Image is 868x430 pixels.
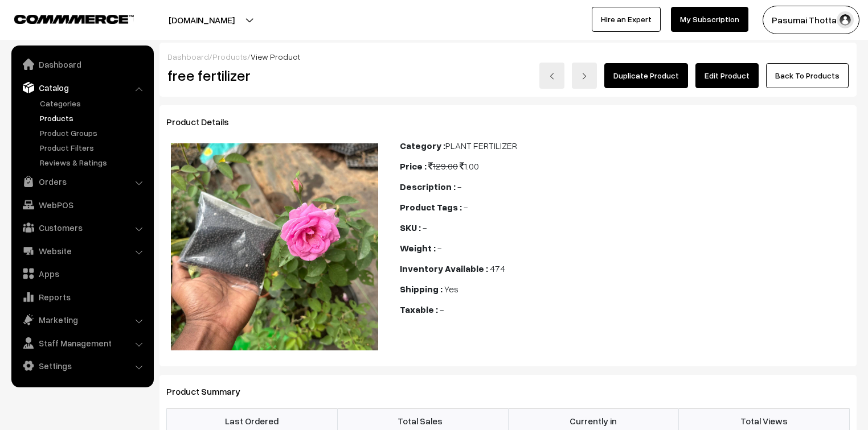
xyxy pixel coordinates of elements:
[14,333,150,353] a: Staff Management
[581,73,588,80] img: right-arrow.png
[428,160,458,172] span: 129.00
[400,283,443,295] b: Shipping :
[437,242,441,254] span: -
[490,263,505,274] span: 474
[166,386,254,397] span: Product Summary
[464,201,468,213] span: -
[400,140,445,151] b: Category :
[167,52,209,61] a: Dashboard
[212,52,247,61] a: Products
[251,52,300,61] span: View Product
[14,171,150,192] a: Orders
[604,63,688,88] a: Duplicate Product
[671,7,748,32] a: My Subscription
[837,11,854,28] img: user
[14,11,114,25] a: COMMMERCE
[14,77,150,98] a: Catalog
[37,112,150,124] a: Products
[14,355,150,376] a: Settings
[548,73,555,80] img: left-arrow.png
[400,159,850,173] div: 1.00
[400,242,436,254] b: Weight :
[400,201,462,213] b: Product Tags :
[37,142,150,154] a: Product Filters
[14,287,150,307] a: Reports
[14,217,150,238] a: Customers
[37,127,150,139] a: Product Groups
[166,116,243,127] span: Product Details
[14,263,150,284] a: Apps
[400,181,456,192] b: Description :
[400,304,438,315] b: Taxable :
[695,63,759,88] a: Edit Product
[444,283,458,295] span: Yes
[167,67,383,84] h2: free fertilizer
[423,222,427,233] span: -
[592,7,661,32] a: Hire an Expert
[400,222,421,233] b: SKU :
[763,6,859,34] button: Pasumai Thotta…
[37,156,150,168] a: Reviews & Ratings
[440,304,444,315] span: -
[37,97,150,109] a: Categories
[14,195,150,215] a: WebPOS
[14,241,150,261] a: Website
[129,6,275,34] button: [DOMAIN_NAME]
[766,63,849,88] a: Back To Products
[167,51,849,63] div: / /
[171,143,378,350] img: 175712974045596188085234382259757_121.jpg
[400,263,488,274] b: Inventory Available :
[14,15,134,23] img: COMMMERCE
[400,139,850,152] div: PLANT FERTILIZER
[400,160,427,172] b: Price :
[14,309,150,330] a: Marketing
[457,181,461,192] span: -
[14,54,150,75] a: Dashboard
